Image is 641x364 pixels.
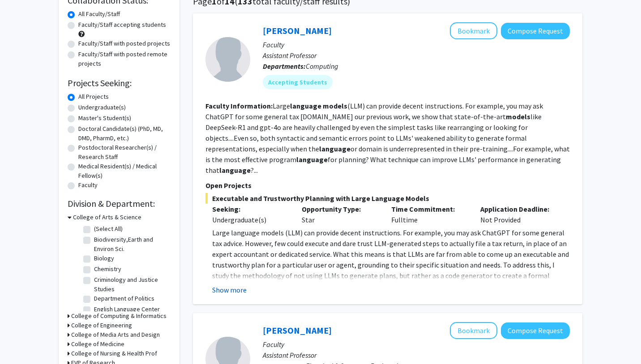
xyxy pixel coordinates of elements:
p: Large language models (LLM) can provide decent instructions. For example, you may ask ChatGPT for... [212,227,570,302]
h3: College of Nursing & Health Prof [71,349,157,358]
label: Faculty/Staff accepting students [78,20,166,29]
button: Add Lifeng Zhou to Bookmarks [450,322,497,339]
label: Chemistry [94,264,121,274]
span: Computing [306,62,338,71]
p: Open Projects [205,180,570,191]
label: Biology [94,254,114,263]
b: models [506,112,530,121]
h3: College of Medicine [71,339,124,349]
p: Assistant Professor [263,50,570,61]
h2: Projects Seeking: [68,78,171,88]
b: Faculty Information: [205,101,273,110]
label: English Language Center [94,305,160,314]
label: All Projects [78,92,109,101]
mat-chip: Accepting Students [263,75,333,89]
p: Time Commitment: [391,204,467,214]
label: Faculty/Staff with posted remote projects [78,50,171,68]
label: Doctoral Candidate(s) (PhD, MD, DMD, PharmD, etc.) [78,124,171,143]
button: Add Harry Zhang to Bookmarks [450,22,497,39]
p: Assistant Professor [263,350,570,360]
label: Undergraduate(s) [78,103,126,112]
div: Not Provided [474,204,563,225]
div: Fulltime [385,204,474,225]
label: Faculty/Staff with posted projects [78,39,170,48]
span: Executable and Trustworthy Planning with Large Language Models [205,193,570,204]
div: Star [295,204,385,225]
b: models [323,101,347,110]
p: Opportunity Type: [302,204,378,214]
iframe: Chat [7,324,38,357]
label: Department of Politics [94,294,154,303]
p: Seeking: [212,204,288,214]
label: Criminology and Justice Studies [94,275,168,294]
a: [PERSON_NAME] [263,25,332,36]
p: Faculty [263,39,570,50]
h3: College of Engineering [71,321,132,330]
b: language [219,166,251,175]
h3: College of Arts & Science [73,213,141,222]
button: Show more [212,285,247,295]
h3: College of Computing & Informatics [71,311,167,321]
button: Compose Request to Harry Zhang [501,23,570,39]
b: language [290,101,321,110]
p: Faculty [263,339,570,350]
label: All Faculty/Staff [78,9,120,19]
label: Master's Student(s) [78,113,131,123]
label: Postdoctoral Researcher(s) / Research Staff [78,143,171,162]
h2: Division & Department: [68,198,171,209]
b: Departments: [263,62,306,71]
p: Application Deadline: [480,204,556,214]
b: language [296,155,328,164]
a: [PERSON_NAME] [263,325,332,336]
label: Medical Resident(s) / Medical Fellow(s) [78,162,171,180]
div: Undergraduate(s) [212,214,288,225]
label: (Select All) [94,224,123,234]
b: language [319,144,350,153]
h3: College of Media Arts and Design [71,330,160,339]
label: Faculty [78,180,98,190]
button: Compose Request to Lifeng Zhou [501,322,570,339]
fg-read-more: Large (LLM) can provide decent instructions. For example, you may ask ChatGPT for some general ta... [205,101,570,175]
label: Biodiversity,Earth and Environ Sci. [94,235,168,254]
